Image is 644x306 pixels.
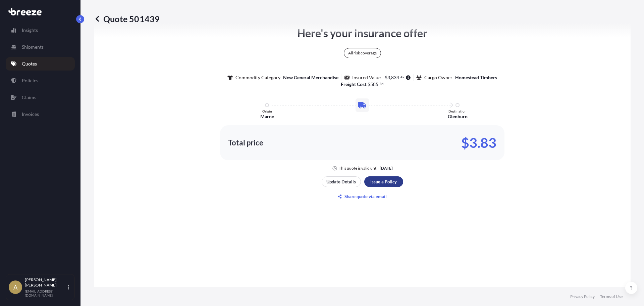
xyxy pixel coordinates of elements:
[461,137,496,148] p: $3.83
[387,75,390,80] span: 3
[341,81,384,88] p: :
[283,74,338,81] p: New General Merchandise
[6,107,75,121] a: Invoices
[370,178,397,185] p: Issue a Policy
[13,284,17,291] span: A
[455,74,497,81] p: Homestead Timbers
[390,75,391,80] span: ,
[391,75,399,80] span: 834
[228,139,263,146] p: Total price
[22,111,39,118] p: Invoices
[448,113,468,120] p: Glenburn
[370,82,378,87] span: 585
[6,91,75,104] a: Claims
[22,44,44,50] p: Shipments
[6,57,75,71] a: Quotes
[22,27,38,34] p: Insights
[570,294,595,299] a: Privacy Policy
[22,77,38,84] p: Policies
[600,294,623,299] a: Terms of Use
[385,75,387,80] span: $
[379,83,379,85] span: .
[22,94,36,101] p: Claims
[6,40,75,54] a: Shipments
[380,83,384,85] span: 84
[260,113,274,120] p: Marne
[235,74,280,81] p: Commodity Category
[344,193,387,200] p: Share quote via email
[341,81,366,87] b: Freight Cost
[368,82,370,87] span: $
[352,74,381,81] p: Insured Value
[424,74,452,81] p: Cargo Owner
[6,74,75,87] a: Policies
[339,166,378,171] p: This quote is valid until
[262,109,272,113] p: Origin
[25,277,66,288] p: [PERSON_NAME] [PERSON_NAME]
[6,24,75,37] a: Insights
[322,176,361,187] button: Update Details
[25,289,66,297] p: [EMAIL_ADDRESS][DOMAIN_NAME]
[364,176,403,187] button: Issue a Policy
[326,178,356,185] p: Update Details
[400,76,405,78] span: 42
[22,60,37,67] p: Quotes
[94,13,160,24] p: Quote 501439
[399,76,400,78] span: .
[448,109,467,113] p: Destination
[322,191,403,202] button: Share quote via email
[344,48,381,58] div: All risk coverage
[380,166,393,171] p: [DATE]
